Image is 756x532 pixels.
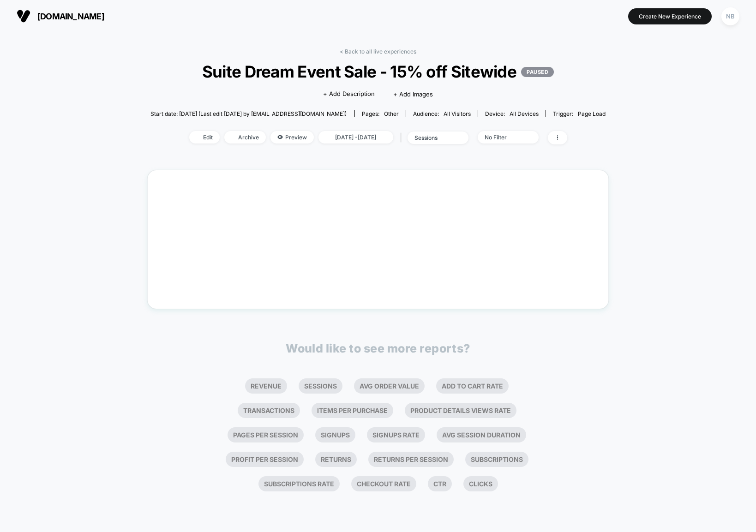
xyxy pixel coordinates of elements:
a: < Back to all live experiences [340,48,416,55]
span: Preview [270,131,314,143]
li: Revenue [245,378,287,394]
li: Ctr [428,476,452,491]
div: No Filter [485,134,522,141]
p: PAUSED [521,67,554,77]
li: Avg Session Duration [437,427,526,442]
div: Trigger: [553,110,606,117]
span: Page Load [578,110,606,117]
li: Signups Rate [367,427,425,442]
div: Audience: [413,110,471,117]
li: Returns [315,452,357,467]
span: all devices [510,110,539,117]
li: Clicks [463,476,498,491]
span: Archive [224,131,266,143]
span: + Add Description [323,90,375,99]
span: All Visitors [444,110,471,117]
li: Add To Cart Rate [436,378,509,394]
span: + Add Images [393,90,433,98]
li: Subscriptions Rate [258,476,340,491]
img: Visually logo [17,9,30,23]
p: Would like to see more reports? [286,341,470,355]
li: Checkout Rate [351,476,416,491]
li: Product Details Views Rate [405,403,516,418]
li: Sessions [299,378,342,394]
button: NB [719,7,742,26]
button: [DOMAIN_NAME] [14,9,107,24]
span: other [384,110,399,117]
li: Avg Order Value [354,378,425,394]
span: | [398,131,408,144]
div: Pages: [362,110,399,117]
li: Subscriptions [465,452,528,467]
div: sessions [414,134,451,141]
button: Create New Experience [628,8,712,24]
span: [DOMAIN_NAME] [37,12,104,21]
span: Device: [478,110,546,117]
li: Signups [315,427,355,442]
div: NB [721,7,739,25]
li: Pages Per Session [228,427,304,442]
li: Profit Per Session [226,452,304,467]
span: Start date: [DATE] (Last edit [DATE] by [EMAIL_ADDRESS][DOMAIN_NAME]) [150,110,347,117]
span: [DATE] - [DATE] [318,131,393,143]
span: Suite Dream Event Sale - 15% off Sitewide [173,62,583,81]
li: Transactions [238,403,300,418]
span: Edit [189,131,220,143]
li: Returns Per Session [368,452,454,467]
li: Items Per Purchase [312,403,393,418]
